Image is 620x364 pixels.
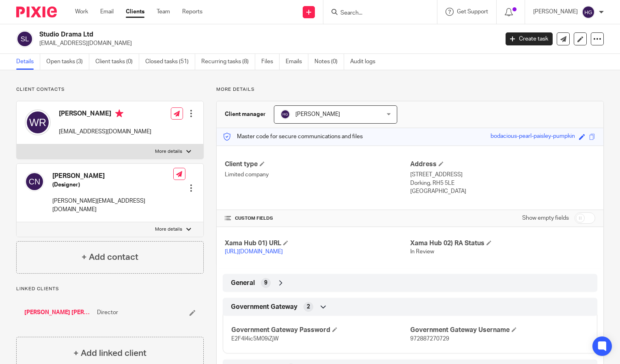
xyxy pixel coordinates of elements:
[39,30,403,39] h2: Studio Drama Ltd
[410,336,449,342] span: 972887270729
[52,181,173,189] h5: (Designer)
[225,239,410,248] h4: Xama Hub 01) URL
[261,54,280,70] a: Files
[410,160,595,169] h4: Address
[231,279,255,287] span: General
[39,39,493,47] p: [EMAIL_ADDRESS][DOMAIN_NAME]
[52,172,173,180] h4: [PERSON_NAME]
[506,32,553,45] a: Create task
[225,215,410,222] h4: CUSTOM FIELDS
[16,286,204,292] p: Linked clients
[410,187,595,195] p: [GEOGRAPHIC_DATA]
[231,336,279,342] span: E2F4I4ic5M09iZjW
[24,308,93,317] a: [PERSON_NAME] [PERSON_NAME]
[155,148,182,155] p: More details
[410,239,595,248] h4: Xama Hub 02) RA Status
[410,179,595,187] p: Dorking, RH5 5LE
[16,86,204,93] p: Client contacts
[16,6,57,17] img: Pixie
[59,128,151,136] p: [EMAIL_ADDRESS][DOMAIN_NAME]
[225,110,266,118] h3: Client manager
[314,54,344,70] a: Notes (0)
[225,249,283,255] a: [URL][DOMAIN_NAME]
[25,172,44,191] img: svg%3E
[97,308,118,317] span: Director
[82,251,138,263] h4: + Add contact
[182,8,202,16] a: Reports
[231,326,410,334] h4: Government Gateway Password
[340,10,413,17] input: Search
[73,347,146,360] h4: + Add linked client
[350,54,381,70] a: Audit logs
[115,109,123,118] i: Primary
[231,303,297,311] span: Government Gateway
[100,8,114,16] a: Email
[225,160,410,169] h4: Client type
[533,8,578,16] p: [PERSON_NAME]
[307,303,310,311] span: 2
[59,109,151,120] h4: [PERSON_NAME]
[157,8,170,16] a: Team
[25,109,51,135] img: svg%3E
[410,326,589,334] h4: Government Gateway Username
[75,8,88,16] a: Work
[457,9,488,15] span: Get Support
[223,133,363,141] p: Master code for secure communications and files
[16,30,33,47] img: svg%3E
[410,171,595,179] p: [STREET_ADDRESS]
[95,54,139,70] a: Client tasks (0)
[52,197,173,214] p: [PERSON_NAME][EMAIL_ADDRESS][DOMAIN_NAME]
[522,214,569,222] label: Show empty fields
[201,54,255,70] a: Recurring tasks (8)
[280,109,290,119] img: svg%3E
[286,54,308,70] a: Emails
[16,54,40,70] a: Details
[46,54,89,70] a: Open tasks (3)
[410,249,434,255] span: In Review
[155,226,182,233] p: More details
[225,171,410,179] p: Limited company
[216,86,604,93] p: More details
[491,132,575,141] div: bodacious-pearl-paisley-pumpkin
[126,8,144,16] a: Clients
[582,6,595,19] img: svg%3E
[145,54,195,70] a: Closed tasks (51)
[264,279,267,287] span: 9
[295,111,340,117] span: [PERSON_NAME]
